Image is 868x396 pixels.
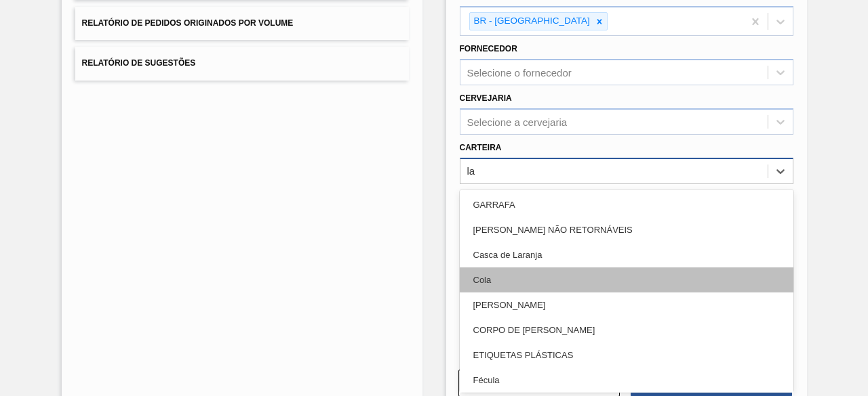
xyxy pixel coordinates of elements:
font: Selecione a cervejaria [467,116,568,127]
font: Carteira [460,143,502,152]
button: Relatório de Sugestões [75,47,409,80]
font: Selecione o fornecedor [467,67,572,79]
font: Relatório de Sugestões [82,59,196,68]
font: Fécula [473,375,500,385]
button: Relatório de Pedidos Originados por Volume [75,7,409,40]
font: Cervejaria [460,93,512,103]
font: GARRAFA [473,200,515,210]
font: [PERSON_NAME] [473,300,546,310]
font: CORPO DE [PERSON_NAME] [473,325,595,335]
font: BR - [GEOGRAPHIC_DATA] [474,16,590,26]
font: Relatório de Pedidos Originados por Volume [82,18,294,28]
font: Cola [473,275,492,285]
font: Fornecedor [460,44,517,53]
font: [PERSON_NAME] NÃO RETORNÁVEIS [473,225,633,235]
font: Casca de Laranja [473,250,542,260]
font: ETIQUETAS PLÁSTICAS [473,350,574,360]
